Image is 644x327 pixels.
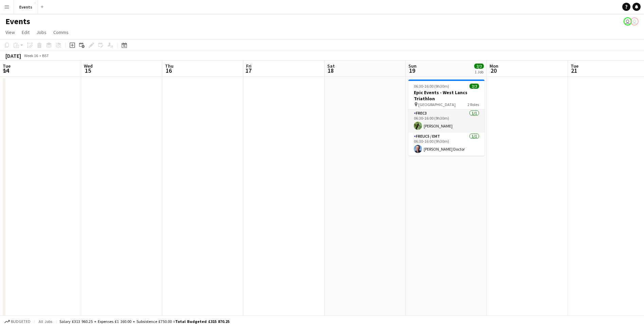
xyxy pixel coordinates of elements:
a: Jobs [34,28,49,37]
span: Fri [246,63,252,69]
span: Thu [165,63,173,69]
div: Salary £313 960.25 + Expenses £1 160.00 + Subsistence £750.00 = [59,319,229,324]
span: Tue [571,63,578,69]
span: Wed [84,63,93,69]
span: Sun [408,63,417,69]
span: 2/2 [474,64,484,69]
span: Total Budgeted £315 870.25 [175,319,229,324]
span: View [5,29,15,35]
span: Week 16 [22,53,39,58]
app-user-avatar: Paul Wilmore [630,17,639,25]
h1: Events [5,16,30,27]
button: Budgeted [3,318,32,325]
span: Sat [327,63,335,69]
app-user-avatar: Paul Wilmore [624,17,632,25]
span: 2 Roles [467,102,479,107]
span: 18 [326,67,335,74]
span: Mon [490,63,498,69]
span: 19 [407,67,417,74]
span: 17 [245,67,252,74]
span: 20 [489,67,498,74]
span: [GEOGRAPHIC_DATA] [418,102,456,107]
span: Budgeted [11,319,31,324]
span: Tue [3,63,11,69]
span: 14 [2,67,11,74]
div: BST [42,53,49,58]
span: 2/2 [470,84,479,89]
a: Comms [51,28,71,37]
span: Jobs [36,29,47,35]
span: Edit [22,29,30,35]
app-job-card: 06:30-16:00 (9h30m)2/2Epic Events - West Lancs Triathlon [GEOGRAPHIC_DATA]2 RolesFREC31/106:30-16... [408,80,484,156]
div: [DATE] [5,52,21,59]
a: View [3,28,18,37]
span: Comms [53,29,69,35]
button: Events [14,0,38,14]
span: 21 [570,67,578,74]
span: 15 [83,67,93,74]
a: Edit [19,28,32,37]
app-card-role: FREC31/106:30-16:00 (9h30m)[PERSON_NAME] [408,109,484,133]
span: 16 [164,67,173,74]
span: All jobs [37,319,54,324]
app-card-role: FREUC5 / EMT1/106:30-16:00 (9h30m)[PERSON_NAME] Doctor [408,133,484,156]
div: 1 Job [475,69,483,74]
h3: Epic Events - West Lancs Triathlon [408,89,484,102]
span: 06:30-16:00 (9h30m) [414,84,449,89]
